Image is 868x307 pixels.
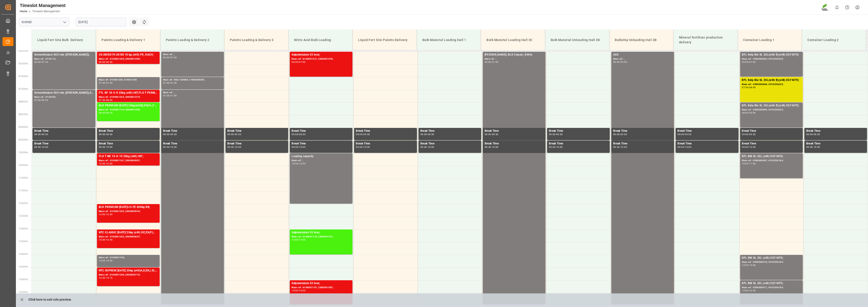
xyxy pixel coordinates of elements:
[99,213,105,215] div: 12:00
[20,2,66,9] div: Timeslot Management
[549,146,556,148] div: 09:30
[99,239,105,241] div: 13:00
[35,36,92,44] div: Liquid Fert Site Bulk Delivery
[298,163,299,165] div: -
[19,75,28,78] span: 07:00 Hr
[677,141,737,146] div: Break Time
[742,61,749,63] div: 06:00
[99,133,105,135] div: 09:00
[613,146,620,148] div: 09:30
[106,260,113,262] div: 14:30
[163,129,222,133] div: Break Time
[742,112,749,114] div: 08:00
[19,164,28,166] span: 10:30 Hr
[235,133,241,135] div: 09:30
[163,95,170,97] div: 07:30
[170,146,170,148] div: -
[613,133,620,135] div: 09:00
[748,290,749,292] div: -
[742,83,801,86] div: Main ref : 4500000896, 4510356225;
[742,78,801,83] div: BFL Kelp Bio SL 20L(with B)(x48) EGY MTO;
[491,133,492,135] div: -
[485,129,544,133] div: Break Time
[99,154,158,159] div: FLO T NK 14-0-19 25kg (x40) INT;
[292,129,351,133] div: Break Time
[742,36,798,44] div: Container Loading 1
[427,146,427,148] div: -
[485,36,541,44] div: Bulk Material Loading Hall 3C
[19,139,28,141] span: 09:30 Hr
[356,146,362,148] div: 09:30
[420,141,479,146] div: Break Time
[742,103,801,108] div: BFL Kelp Bio SL 20L(with B)(x48) EGY MTO;
[742,260,801,264] div: Main ref : 4500000910, 4510356184;
[684,133,685,135] div: -
[742,154,801,159] div: BFL BM SL 20L (x48) EGY MTO;
[99,53,158,57] div: CS ARIDO PLUS BS 10 kg (x40) FR, DACH;
[292,239,298,241] div: 13:00
[99,159,158,163] div: Main ref : 6100001167, 2000000907;
[485,146,491,148] div: 09:30
[556,133,556,135] div: -
[106,61,113,63] div: 06:30
[163,146,170,148] div: 09:30
[299,61,305,63] div: 07:00
[806,133,813,135] div: 09:00
[34,133,41,135] div: 09:00
[99,256,158,260] div: Main ref : 6100001190,
[491,61,492,63] div: -
[99,146,105,148] div: 09:30
[28,295,72,304] p: Click here to exit role preview.
[356,133,362,135] div: 09:00
[292,36,349,44] div: Nitric Acid Bulk Loading
[813,133,820,135] div: 09:30
[100,36,156,44] div: Paletts Loading & Delivery 1
[34,57,94,61] div: Main ref : 5733173,
[749,146,756,148] div: 10:00
[34,91,94,95] div: Schwefelsäure SO3 rein ([PERSON_NAME]);Schwefelsäure SO3 rein (HG-Standard);
[19,291,28,293] span: 15:30 Hr
[227,129,286,133] div: Break Time
[613,36,670,44] div: Bulkship Unloading Hall 3B
[106,213,113,215] div: 12:45
[485,133,491,135] div: 09:00
[42,146,48,148] div: 10:00
[292,53,351,57] div: Salpetersäure 53 lose;
[421,36,477,44] div: Bulk Material Loading Hall 1
[549,133,556,135] div: 09:00
[842,2,852,12] button: Help Center
[685,146,691,148] div: 10:00
[19,62,28,65] span: 06:30 Hr
[356,129,415,133] div: Break Time
[832,2,842,12] button: show 0 new notifications
[292,163,298,165] div: 10:00
[427,133,427,135] div: -
[742,256,801,260] div: BFL BM SL 20L (x48) EGY MTO;
[105,61,106,63] div: -
[749,133,756,135] div: 09:30
[298,133,299,135] div: -
[34,53,94,57] div: Schwefelsäure SO3 rein ([PERSON_NAME]);
[41,99,42,101] div: -
[170,146,177,148] div: 10:00
[748,264,749,266] div: -
[106,82,113,84] div: 07:30
[105,112,106,114] div: -
[742,133,749,135] div: 09:00
[163,82,170,84] div: 07:00
[99,61,105,63] div: 06:00
[749,61,756,63] div: 07:00
[99,103,158,108] div: BLK PREMIUM [DATE] 25kg(x40)D,EN,PL,FNL;NTC PREMIUM [DATE] 25kg (x40) D,EN,PL;FLO T PERM [DATE] 2...
[813,133,813,135] div: -
[420,146,427,148] div: 09:30
[298,61,299,63] div: -
[428,146,434,148] div: 10:00
[105,82,106,84] div: -
[20,10,27,13] a: Home
[485,141,544,146] div: Break Time
[19,253,28,255] span: 14:00 Hr
[363,146,370,148] div: 10:00
[749,86,756,88] div: 08:00
[821,3,829,11] img: Screenshot%202023-09-29%20at%2010.02.21.png_1712312052.png
[99,210,158,213] div: Main ref : 6100001203, 2000000944;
